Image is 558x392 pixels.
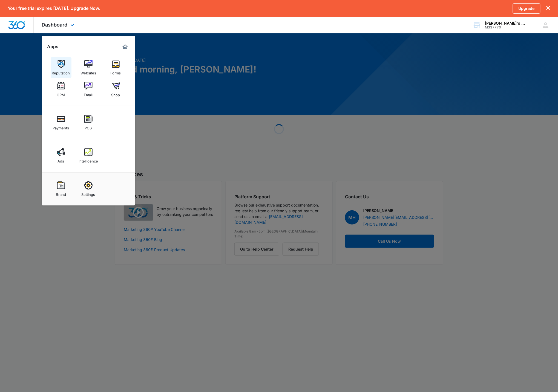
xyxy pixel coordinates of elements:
div: account id [485,25,525,29]
button: dismiss this dialog [547,6,550,11]
div: Ads [58,156,64,163]
div: account name [485,21,525,25]
div: Websites [80,68,96,75]
p: Your free trial expires [DATE]. Upgrade Now. [8,6,100,11]
a: Brand [51,179,71,199]
div: Intelligence [79,156,98,163]
a: Intelligence [78,145,99,166]
span: Dashboard [42,22,68,28]
a: Payments [51,112,71,133]
div: Dashboard [34,17,84,33]
div: CRM [57,90,65,97]
div: Email [84,90,93,97]
a: Upgrade [513,3,540,14]
a: Shop [105,79,126,100]
a: Marketing 360® Dashboard [121,42,130,51]
div: Settings [82,190,95,197]
a: POS [78,112,99,133]
a: Settings [78,179,99,199]
div: Forms [111,68,121,75]
a: Reputation [51,57,71,78]
div: Reputation [52,68,70,75]
div: Shop [111,90,120,97]
a: Forms [105,57,126,78]
div: Payments [53,123,69,130]
a: Ads [51,145,71,166]
a: Websites [78,57,99,78]
div: POS [85,123,92,130]
h2: Apps [47,44,59,49]
a: CRM [51,79,71,100]
a: Email [78,79,99,100]
div: Brand [56,190,66,197]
